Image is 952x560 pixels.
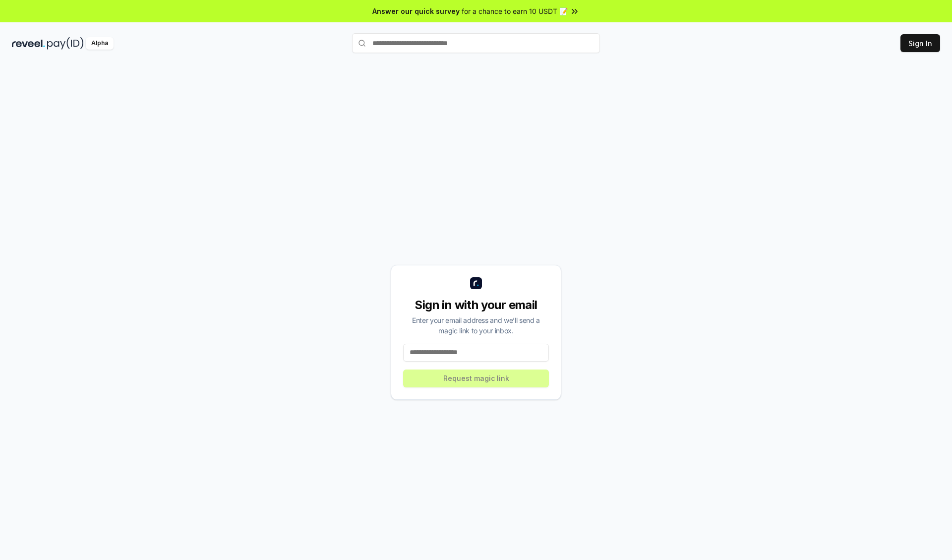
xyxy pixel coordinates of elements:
button: Sign In [900,34,940,52]
img: pay_id [47,37,84,50]
span: for a chance to earn 10 USDT 📝 [462,6,568,16]
span: Answer our quick survey [372,6,460,16]
div: Enter your email address and we’ll send a magic link to your inbox. [403,315,549,336]
div: Alpha [86,37,114,50]
div: Sign in with your email [403,297,549,313]
img: reveel_dark [12,37,45,50]
img: logo_small [470,277,482,289]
